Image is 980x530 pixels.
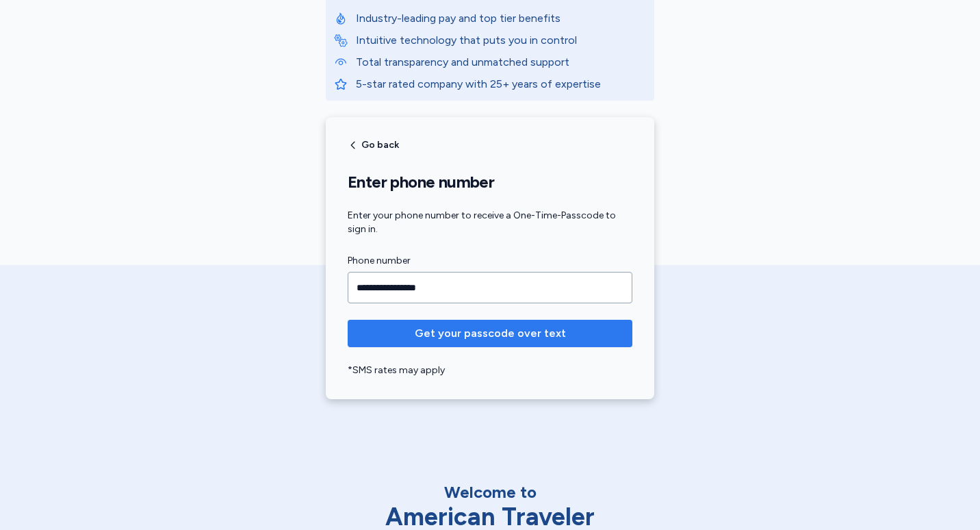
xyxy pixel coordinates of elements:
[348,364,632,377] div: *SMS rates may apply
[348,320,632,347] button: Get your passcode over text
[356,32,646,49] p: Intuitive technology that puts you in control
[346,481,634,503] div: Welcome to
[348,272,632,303] input: Phone number
[361,140,399,150] span: Go back
[356,76,646,92] p: 5-star rated company with 25+ years of expertise
[348,209,632,236] div: Enter your phone number to receive a One-Time-Passcode to sign in.
[348,253,632,269] label: Phone number
[348,140,399,151] button: Go back
[356,10,646,27] p: Industry-leading pay and top tier benefits
[415,325,566,342] span: Get your passcode over text
[356,54,646,71] p: Total transparency and unmatched support
[348,172,632,192] h1: Enter phone number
